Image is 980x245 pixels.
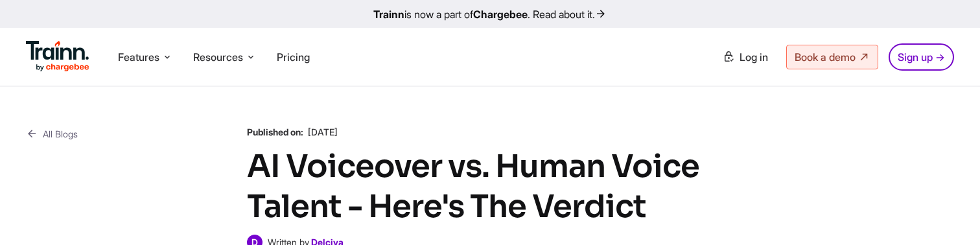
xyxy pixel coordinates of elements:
span: [DATE] [308,126,338,137]
img: Trainn Logo [26,41,89,72]
h1: AI Voiceover vs. Human Voice Talent - Here's The Verdict [247,146,733,227]
a: Sign up → [889,43,954,71]
span: Log in [740,51,768,64]
span: Book a demo [795,51,856,64]
a: Book a demo [786,45,878,69]
a: All Blogs [26,126,78,142]
a: Log in [715,45,776,69]
b: Chargebee [473,8,528,21]
a: Pricing [277,51,310,64]
span: Resources [193,50,243,64]
span: Features [118,50,159,64]
b: Trainn [373,8,404,21]
b: Published on: [247,126,303,137]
